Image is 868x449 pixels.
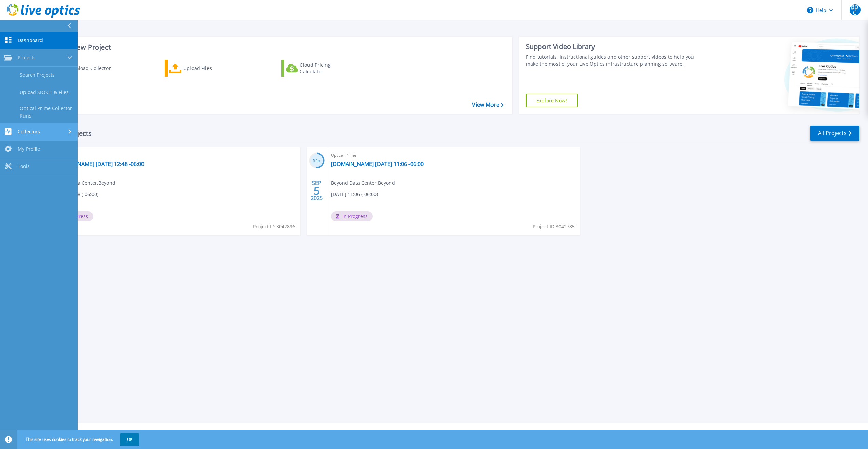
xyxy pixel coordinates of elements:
span: Project ID: 3042896 [253,223,295,230]
span: Optical Prime [331,151,576,159]
span: Project ID: 3042785 [533,223,575,230]
h3: Start a New Project [48,43,503,51]
span: % [318,159,320,163]
span: BDC [850,4,861,15]
span: My Profile [18,146,40,152]
span: Dashboard [18,37,43,43]
span: 5 [314,188,320,194]
span: Tools [18,163,30,169]
a: All Projects [810,126,859,141]
div: Upload Files [183,61,238,75]
h3: 51 [309,157,325,165]
a: View More [472,102,504,108]
span: Projects [18,55,36,61]
span: Optical Prime [51,151,296,159]
a: [DOMAIN_NAME] [DATE] 11:06 -06:00 [331,161,424,167]
a: Explore Now! [526,94,578,107]
a: Cloud Pricing Calculator [281,60,357,77]
button: OK [120,433,139,446]
a: Download Collector [48,60,124,77]
a: [DOMAIN_NAME] [DATE] 12:48 -06:00 [51,161,144,167]
span: In Progress [331,211,373,221]
a: Upload Files [165,60,240,77]
div: Cloud Pricing Calculator [300,61,354,75]
div: SEP 2025 [310,178,323,203]
div: Download Collector [66,61,120,75]
span: This site uses cookies to track your navigation. [19,433,139,446]
span: Beyond Data Center , Beyond [51,179,115,187]
span: Collectors [18,129,40,135]
div: Support Video Library [526,42,702,51]
span: [DATE] 11:06 (-06:00) [331,191,378,198]
div: Find tutorials, instructional guides and other support videos to help you make the most of your L... [526,54,702,67]
span: Beyond Data Center , Beyond [331,179,395,187]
